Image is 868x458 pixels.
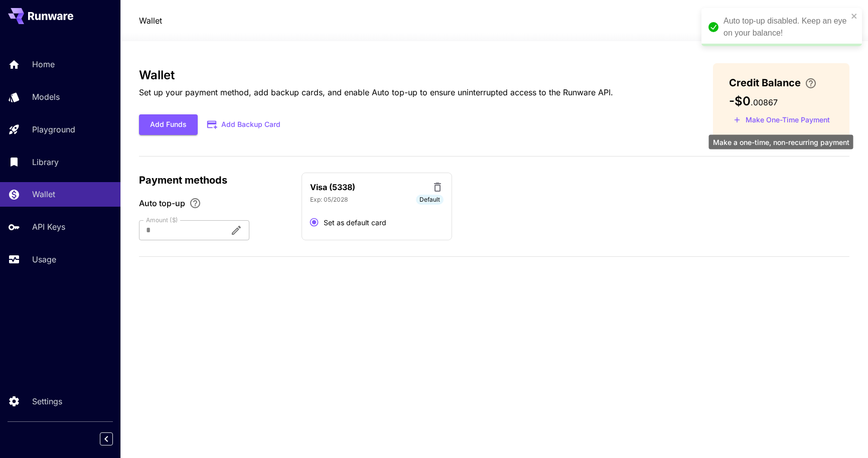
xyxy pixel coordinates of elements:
span: Credit Balance [729,75,801,90]
button: close [851,12,858,20]
p: Playground [32,123,75,135]
p: API Keys [32,221,65,233]
p: Exp: 05/2028 [310,195,348,204]
div: Collapse sidebar [107,430,120,448]
div: Auto top-up disabled. Keep an eye on your balance! [724,15,848,39]
button: Enter your card details and choose an Auto top-up amount to avoid service interruptions. We'll au... [801,77,821,89]
a: Wallet [139,15,162,27]
span: Auto top-up [139,197,185,209]
button: Make a one-time, non-recurring payment [729,112,834,128]
button: Enable Auto top-up to ensure uninterrupted service. We'll automatically bill the chosen amount wh... [185,197,205,209]
p: Wallet [32,188,55,200]
p: Visa (5338) [310,181,355,193]
button: Add Backup Card [198,115,291,134]
p: Usage [32,253,56,265]
p: Settings [32,395,62,407]
div: Make a one-time, non-recurring payment [709,135,853,149]
span: Default [416,195,444,204]
button: Collapse sidebar [100,432,113,445]
span: Set as default card [324,217,386,228]
p: Set up your payment method, add backup cards, and enable Auto top-up to ensure uninterrupted acce... [139,86,613,98]
p: Library [32,156,59,168]
p: Payment methods [139,173,290,188]
label: Amount ($) [146,216,178,224]
button: Add Funds [139,114,198,135]
nav: breadcrumb [139,15,162,27]
h3: Wallet [139,68,613,82]
span: -$0 [729,94,751,108]
span: . 00867 [751,97,778,107]
p: Models [32,91,60,103]
p: Home [32,58,55,70]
